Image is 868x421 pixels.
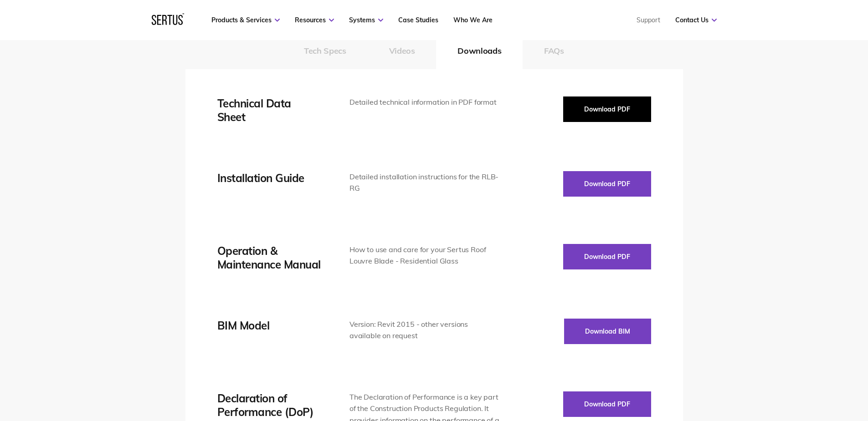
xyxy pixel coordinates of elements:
a: Resources [295,16,334,24]
div: Version: Revit 2015 - other versions available on request [349,319,500,342]
button: Download PDF [563,244,651,269]
div: Detailed technical information in PDF format [349,96,500,108]
button: FAQs [523,33,586,69]
div: Installation Guide [217,171,322,185]
a: Products & Services [211,16,280,24]
button: Videos [368,33,437,69]
button: Tech Specs [282,33,367,69]
div: BIM Model [217,319,322,332]
div: Detailed installation instructions for the RLB-RG [349,171,500,194]
button: Download BIM [564,319,651,344]
a: Who We Are [453,16,493,24]
div: Operation & Maintenance Manual [217,244,322,271]
div: Declaration of Performance (DoP) [217,391,322,419]
a: Support [637,16,660,24]
button: Download PDF [563,171,651,197]
iframe: Chat Widget [704,315,868,421]
a: Case Studies [398,16,438,24]
div: How to use and care for your Sertus Roof Louvre Blade - Residential Glass [349,244,500,267]
a: Systems [349,16,383,24]
div: Technical Data Sheet [217,96,322,124]
button: Download PDF [563,96,651,122]
button: Download PDF [563,391,651,417]
a: Contact Us [675,16,717,24]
